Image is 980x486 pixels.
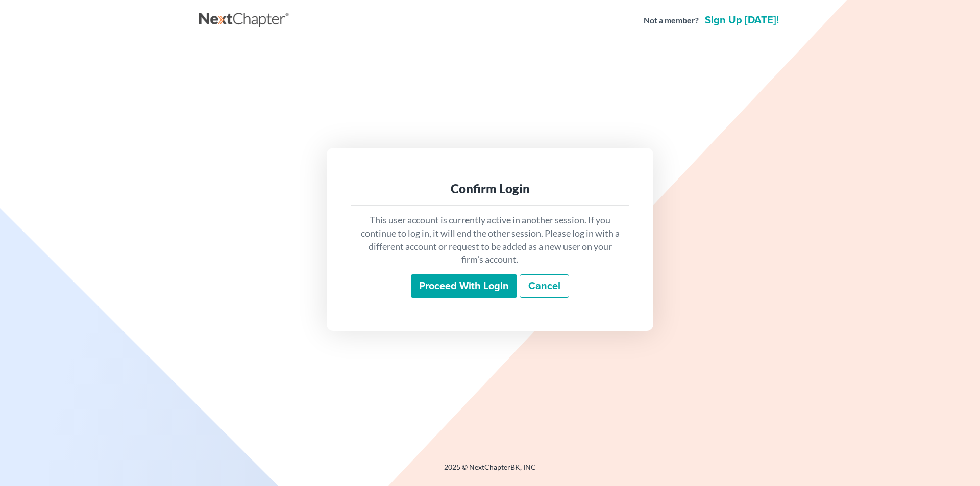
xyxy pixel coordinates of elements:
p: This user account is currently active in another session. If you continue to log in, it will end ... [359,214,621,266]
input: Proceed with login [411,274,517,298]
a: Cancel [520,274,569,298]
div: Confirm Login [359,181,621,197]
a: Sign up [DATE]! [703,15,781,25]
div: 2025 © NextChapterBK, INC [199,462,781,480]
strong: Not a member? [644,15,699,27]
